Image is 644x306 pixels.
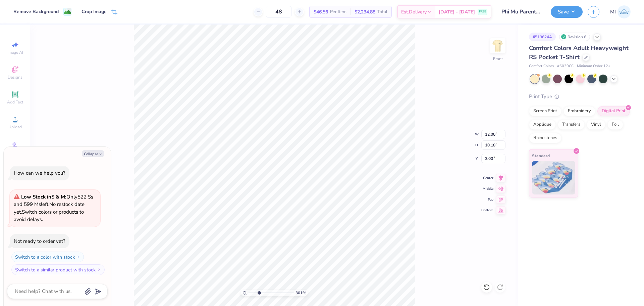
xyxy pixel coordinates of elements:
button: Switch to a color with stock [11,252,84,262]
div: Front [493,56,503,62]
span: Standard [532,152,550,159]
div: Foil [607,120,623,130]
span: Upload [8,124,22,130]
span: $2,234.88 [355,8,375,15]
div: Print Type [529,93,631,100]
span: Comfort Colors [529,63,554,69]
img: Switch to a similar product with stock [97,268,101,272]
span: # 6030CC [557,63,574,69]
span: 301 % [296,290,306,296]
button: Switch to a similar product with stock [11,264,105,275]
span: [DATE] - [DATE] [439,8,475,15]
button: Collapse [82,150,104,157]
span: Add Text [7,99,23,105]
img: Ma. Isabella Adad [618,5,631,18]
div: Revision 6 [559,33,590,41]
input: Untitled Design [496,5,546,18]
span: No restock date yet. [14,201,85,215]
div: Rhinestones [529,133,561,143]
span: Total [377,8,387,15]
span: FREE [479,9,486,14]
span: Designs [8,75,22,80]
span: Bottom [481,208,493,213]
div: Screen Print [529,106,561,116]
span: $46.56 [314,8,328,15]
span: Comfort Colors Adult Heavyweight RS Pocket T-Shirt [529,44,629,61]
div: Applique [529,120,556,130]
div: Not ready to order yet? [14,238,65,245]
span: Top [481,197,493,202]
div: Embroidery [563,106,595,116]
img: Standard [532,161,575,194]
strong: Low Stock in S & M : [21,193,66,200]
span: Image AI [7,50,23,55]
span: Only 522 Ss and 599 Ms left. Switch colors or products to avoid delays. [14,193,93,223]
span: Center [481,176,493,180]
div: Remove Background [13,8,59,15]
input: – – [266,6,292,18]
div: How can we help you? [14,170,65,176]
div: Vinyl [587,120,605,130]
span: Est. Delivery [401,8,427,15]
span: Middle [481,186,493,191]
span: Minimum Order: 12 + [577,63,610,69]
button: Save [551,6,583,18]
a: MI [610,5,631,18]
span: Per Item [330,8,346,15]
img: Switch to a color with stock [76,255,80,259]
div: Crop Image [82,8,107,15]
div: # 513624A [529,33,556,41]
div: Digital Print [597,106,630,116]
img: Front [491,39,504,52]
div: Transfers [558,120,585,130]
span: MI [610,8,616,16]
